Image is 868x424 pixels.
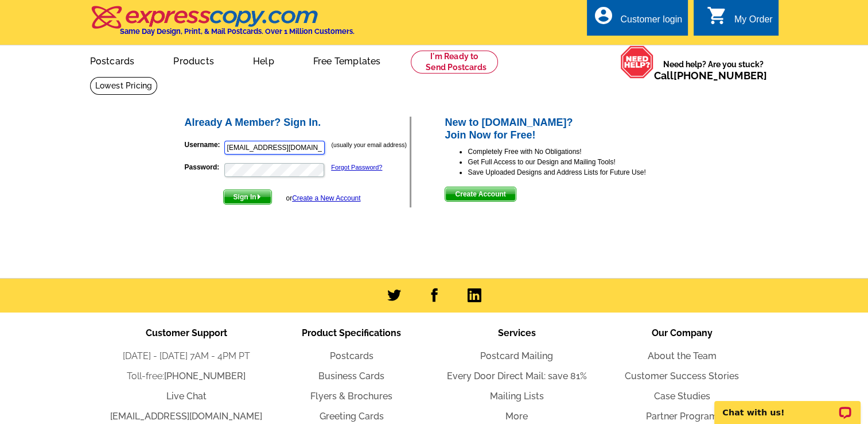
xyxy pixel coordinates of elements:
a: Products [155,47,232,74]
h2: Already A Member? Sign In. [185,117,410,129]
a: Forgot Password? [331,164,382,171]
a: [PHONE_NUMBER] [164,371,246,381]
button: Sign In [223,190,272,205]
span: Sign In [224,190,271,204]
label: Username: [185,140,223,150]
a: Every Door Direct Mail: save 81% [447,371,587,381]
span: Customer Support [146,327,227,338]
img: help [620,45,654,79]
li: Toll-free: [104,369,269,383]
a: account_circle Customer login [593,13,682,27]
li: Completely Free with No Obligations! [468,147,685,157]
a: Business Cards [318,371,384,381]
a: Postcards [72,47,153,74]
a: Flyers & Brochures [310,391,392,402]
a: shopping_cart My Order [707,13,773,27]
a: Create a New Account [292,194,360,202]
i: shopping_cart [707,5,727,26]
li: Save Uploaded Designs and Address Lists for Future Use! [468,167,685,178]
span: Our Company [652,327,713,338]
a: Partner Program [646,411,718,422]
h4: Same Day Design, Print, & Mail Postcards. Over 1 Million Customers. [120,27,355,36]
span: Services [498,327,536,338]
div: Customer login [620,14,682,30]
li: [DATE] - [DATE] 7AM - 4PM PT [104,349,269,363]
span: Call [654,70,767,82]
a: Greeting Cards [320,411,384,422]
a: Mailing Lists [490,391,544,402]
a: Customer Success Stories [625,371,739,381]
a: More [505,411,528,422]
a: Case Studies [654,391,710,402]
a: Same Day Design, Print, & Mail Postcards. Over 1 Million Customers. [90,14,355,36]
li: Get Full Access to our Design and Mailing Tools! [468,157,685,167]
button: Create Account [445,187,516,202]
a: About the Team [648,350,717,361]
i: account_circle [593,5,613,26]
span: Need help? Are you stuck? [654,59,773,82]
img: button-next-arrow-white.png [256,194,262,199]
a: Postcards [330,350,373,361]
label: Password: [185,162,223,172]
a: [PHONE_NUMBER] [674,70,767,82]
small: (usually your email address) [332,141,407,148]
div: or [286,193,360,203]
span: Product Specifications [302,327,401,338]
a: Help [235,47,293,74]
a: Postcard Mailing [480,350,553,361]
a: Live Chat [166,391,207,402]
iframe: LiveChat chat widget [707,388,868,424]
div: My Order [734,14,773,30]
a: [EMAIL_ADDRESS][DOMAIN_NAME] [110,411,262,422]
a: Free Templates [295,47,399,74]
span: Create Account [445,187,515,201]
h2: New to [DOMAIN_NAME]? Join Now for Free! [445,117,685,141]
